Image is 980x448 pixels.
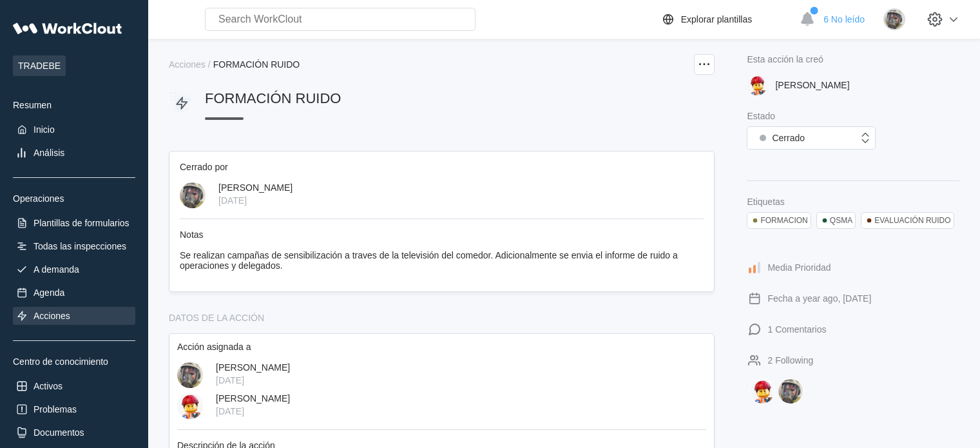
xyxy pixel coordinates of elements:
div: [PERSON_NAME] [218,182,293,193]
div: Acciones [34,311,70,321]
div: A demanda [34,264,79,275]
div: [PERSON_NAME] [775,80,849,90]
a: Plantillas de formularios [13,214,135,232]
span: 6 No leído [823,14,865,24]
div: Cerrado [754,129,805,147]
input: Search WorkClout [205,8,476,31]
div: Cerrado por [180,162,704,172]
div: EVALUACIÓN RUIDO [874,216,950,225]
div: Media Prioridad [767,262,831,273]
div: DATOS DE LA ACCIÓN [169,313,715,323]
div: Fecha a year ago, [DATE] [767,293,871,304]
div: [PERSON_NAME] [216,393,290,404]
a: Análisis [13,144,135,162]
div: [DATE] [218,195,293,206]
div: FORMACION [760,216,807,225]
img: Sinttulo.jpg [177,393,203,419]
div: [PERSON_NAME] [216,362,290,373]
div: Notas [180,229,704,240]
a: Acciones [169,59,208,70]
a: A demanda [13,260,135,278]
div: Plantillas de formularios [34,218,130,228]
div: 1 Comentarios [767,324,826,335]
div: Inicio [34,124,55,135]
div: Operaciones [13,193,135,204]
div: Centro de conocimiento [13,356,135,367]
span: FORMACIÓN RUIDO [213,59,300,70]
a: Activos [13,377,135,395]
div: Explorar plantillas [681,14,753,24]
div: Todas las inspecciones [34,241,126,251]
div: [DATE] [216,375,290,385]
a: Explorar plantillas [660,12,794,27]
div: Estado [747,111,959,121]
div: Agenda [34,287,64,298]
a: Problemas [13,400,135,418]
span: FORMACIÓN RUIDO [205,90,341,106]
a: Acciones [13,307,135,325]
div: Resumen [13,100,135,110]
img: MANUEL JORDAN [749,378,775,404]
div: 2 Following [767,355,813,365]
img: 2f847459-28ef-4a61-85e4-954d408df519.jpg [180,182,206,208]
div: [DATE] [216,406,290,416]
div: Se realizan campañas de sensibilización a traves de la televisión del comedor. Adicionalmente se ... [180,250,704,271]
div: Etiquetas [747,197,959,207]
div: / [208,59,211,70]
img: 2f847459-28ef-4a61-85e4-954d408df519.jpg [883,8,905,30]
a: Todas las inspecciones [13,237,135,255]
div: Activos [34,381,62,391]
span: TRADEBE [13,55,66,76]
div: Acción asignada a [177,342,706,352]
img: DAVID BLANCO [778,378,803,404]
div: Acciones [169,59,206,70]
a: Agenda [13,284,135,302]
img: Sinttulo.jpg [747,75,767,95]
div: QSMA [830,216,852,225]
div: Problemas [34,404,77,414]
img: 2f847459-28ef-4a61-85e4-954d408df519.jpg [177,362,203,388]
div: Análisis [34,148,64,158]
a: Inicio [13,121,135,139]
div: Esta acción la creó [747,54,959,64]
a: Documentos [13,424,135,442]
